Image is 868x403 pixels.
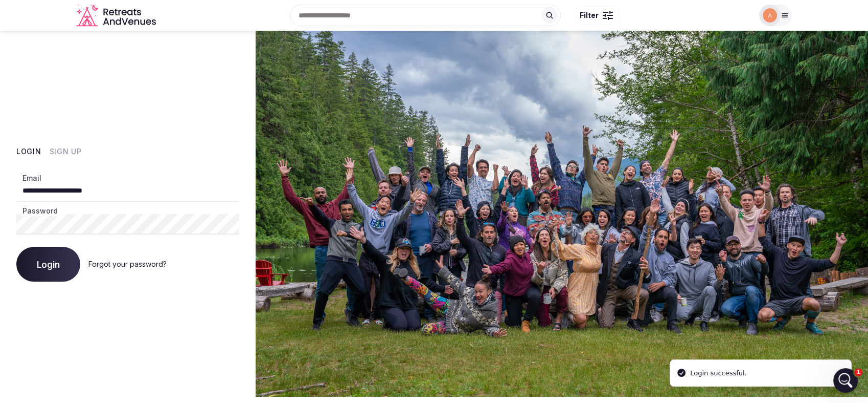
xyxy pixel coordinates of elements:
[16,146,41,157] button: Login
[256,31,868,397] img: My Account Background
[690,368,747,378] div: Login successful.
[833,368,858,393] iframe: Intercom live chat
[88,260,167,268] a: Forgot your password?
[50,146,82,157] button: Sign Up
[854,368,862,376] span: 1
[37,259,60,269] span: Login
[16,247,80,282] button: Login
[573,6,620,25] button: Filter
[76,4,158,27] svg: Retreats and Venues company logo
[76,4,158,27] a: Visit the homepage
[580,10,599,20] span: Filter
[763,8,777,23] img: alican.emir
